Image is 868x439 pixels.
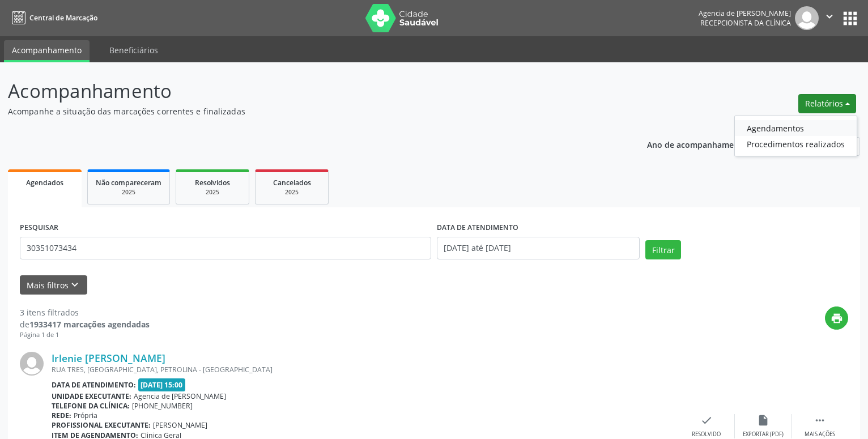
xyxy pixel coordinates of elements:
[700,18,791,28] span: Recepcionista da clínica
[795,6,819,30] img: img
[26,178,63,187] span: Agendados
[743,431,784,438] div: Exportar (PDF)
[20,306,150,318] div: 3 itens filtrados
[8,105,605,117] p: Acompanhe a situação das marcações correntes e finalizadas
[735,136,857,152] a: Procedimentos realizados
[29,13,97,23] span: Central de Marcação
[195,178,230,187] span: Resolvidos
[52,391,131,401] b: Unidade executante:
[734,116,857,156] ul: Relatórios
[692,431,721,438] div: Resolvido
[52,411,71,420] b: Rede:
[735,120,857,136] a: Agendamentos
[184,188,241,197] div: 2025
[96,188,161,197] div: 2025
[20,352,44,376] img: img
[52,365,678,374] div: RUA TRES, [GEOGRAPHIC_DATA], PETROLINA - [GEOGRAPHIC_DATA]
[8,77,605,105] p: Acompanhamento
[8,8,97,27] a: Central de Marcação
[52,401,130,411] b: Telefone da clínica:
[437,237,640,259] input: Selecione um intervalo
[138,378,186,391] span: [DATE] 15:00
[805,431,835,438] div: Mais ações
[52,380,136,390] b: Data de atendimento:
[823,10,836,23] i: 
[52,420,151,430] b: Profissional executante:
[263,188,320,197] div: 2025
[101,40,166,60] a: Beneficiários
[840,8,860,28] button: apps
[96,178,161,187] span: Não compareceram
[20,219,58,237] label: PESQUISAR
[74,411,97,420] span: Própria
[69,279,81,291] i: keyboard_arrow_down
[825,306,848,330] button: print
[52,352,165,364] a: Irlenie [PERSON_NAME]
[647,137,747,151] p: Ano de acompanhamento
[153,420,207,430] span: [PERSON_NAME]
[699,8,791,18] div: Agencia de [PERSON_NAME]
[273,178,311,187] span: Cancelados
[831,312,843,325] i: print
[700,414,713,427] i: check
[645,240,681,259] button: Filtrar
[4,40,90,62] a: Acompanhamento
[134,391,226,401] span: Agencia de [PERSON_NAME]
[20,237,431,259] input: Nome, código do beneficiário ou CPF
[29,319,150,330] strong: 1933417 marcações agendadas
[814,414,826,427] i: 
[20,275,87,295] button: Mais filtroskeyboard_arrow_down
[798,94,856,113] button: Relatórios
[819,6,840,30] button: 
[757,414,769,427] i: insert_drive_file
[20,330,150,340] div: Página 1 de 1
[20,318,150,330] div: de
[132,401,193,411] span: [PHONE_NUMBER]
[437,219,518,237] label: DATA DE ATENDIMENTO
